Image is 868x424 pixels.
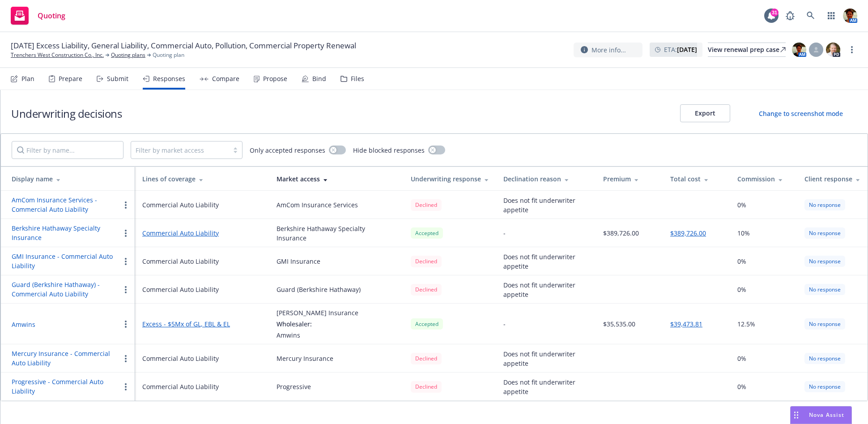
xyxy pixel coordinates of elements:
button: Guard (Berkshire Hathaway) - Commercial Auto Liability [12,280,120,299]
div: Does not fit underwriter appetite [503,349,589,368]
button: GMI Insurance - Commercial Auto Liability [12,252,120,270]
div: Accepted [411,227,443,239]
div: Progressive [277,382,311,391]
span: Quoting plan [153,51,184,59]
div: Declined [411,256,442,267]
div: Mercury Insurance [277,354,333,363]
a: Search [802,7,820,25]
div: Commercial Auto Liability [142,354,219,363]
span: 10% [737,228,750,238]
span: 0% [737,382,746,391]
div: Files [351,75,364,82]
div: Berkshire Hathaway Specialty Insurance [277,224,396,243]
div: - [503,228,506,238]
div: [PERSON_NAME] Insurance [277,308,358,317]
button: $39,473.81 [670,319,702,329]
span: Quoting [38,12,65,19]
div: Commercial Auto Liability [142,285,219,294]
div: No response [804,199,845,210]
div: Declined [411,199,442,210]
span: 0% [737,257,746,266]
span: ETA : [664,45,697,54]
div: Propose [263,75,287,82]
div: Declination reason [503,174,589,184]
button: Amwins [12,320,35,329]
div: Lines of coverage [142,174,262,184]
div: Does not fit underwriter appetite [503,252,589,271]
div: Guard (Berkshire Hathaway) [277,285,361,294]
strong: [DATE] [677,45,697,54]
div: - [503,319,506,329]
a: Report a Bug [781,7,799,25]
img: photo [843,9,857,23]
button: Nova Assist [790,406,852,424]
a: Commercial Auto Liability [142,228,262,238]
button: Berkshire Hathaway Specialty Insurance [12,223,120,242]
input: Filter by name... [12,141,123,159]
a: Switch app [822,7,840,25]
div: Underwriting response [411,174,489,184]
div: Bind [312,75,326,82]
div: GMI Insurance [277,257,320,266]
div: Client response [804,174,860,184]
span: Only accepted responses [250,146,325,155]
img: photo [792,43,806,57]
span: Hide blocked responses [353,146,425,155]
div: Wholesaler: [277,319,358,329]
div: Change to screenshot mode [759,109,843,118]
button: Mercury Insurance - Commercial Auto Liability [12,349,120,368]
span: Declined [411,283,442,295]
div: Does not fit underwriter appetite [503,196,589,214]
div: Accepted [411,318,443,330]
span: More info... [591,45,626,55]
button: Progressive - Commercial Auto Liability [12,377,120,396]
div: Commercial Auto Liability [142,257,219,266]
span: 12.5% [737,319,755,329]
div: Prepare [59,75,82,82]
button: More info... [574,43,642,57]
div: Declined [411,284,442,295]
button: Export [680,104,730,122]
div: Drag to move [791,407,802,424]
div: Does not fit underwriter appetite [503,377,589,396]
span: Nova Assist [809,411,844,419]
div: Declined [411,381,442,392]
a: Excess - $5Mx of GL, EBL & EL [142,319,262,329]
div: No response [804,318,845,330]
a: Quoting [7,3,69,28]
div: Premium [603,174,656,184]
button: AmCom Insurance Services - Commercial Auto Liability [12,195,120,214]
button: Change to screenshot mode [745,104,857,122]
div: Amwins [277,330,358,340]
span: 0% [737,354,746,363]
div: Market access [277,174,396,184]
button: $389,726.00 [670,228,706,238]
a: View renewal prep case [708,43,786,57]
div: Commercial Auto Liability [142,382,219,391]
img: photo [826,43,840,57]
span: 0% [737,200,746,210]
a: Trenchers West Construction Co., Inc. [11,51,104,59]
div: No response [804,353,845,364]
a: Quoting plans [111,51,145,59]
div: Commission [737,174,790,184]
span: Declined [411,352,442,364]
div: No response [804,381,845,392]
div: $389,726.00 [603,228,639,238]
div: AmCom Insurance Services [277,200,358,210]
div: $35,535.00 [603,319,635,329]
div: Display name [12,174,128,184]
h1: Underwriting decisions [11,106,122,121]
div: View renewal prep case [708,43,786,56]
div: Total cost [670,174,723,184]
div: Declined [411,353,442,364]
span: [DATE] Excess Liability, General Liability, Commercial Auto, Pollution, Commercial Property Renewal [11,40,356,51]
div: Responses [153,75,185,82]
div: Submit [107,75,128,82]
a: more [847,44,857,55]
div: 31 [770,9,779,17]
div: Does not fit underwriter appetite [503,280,589,299]
div: Plan [21,75,34,82]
